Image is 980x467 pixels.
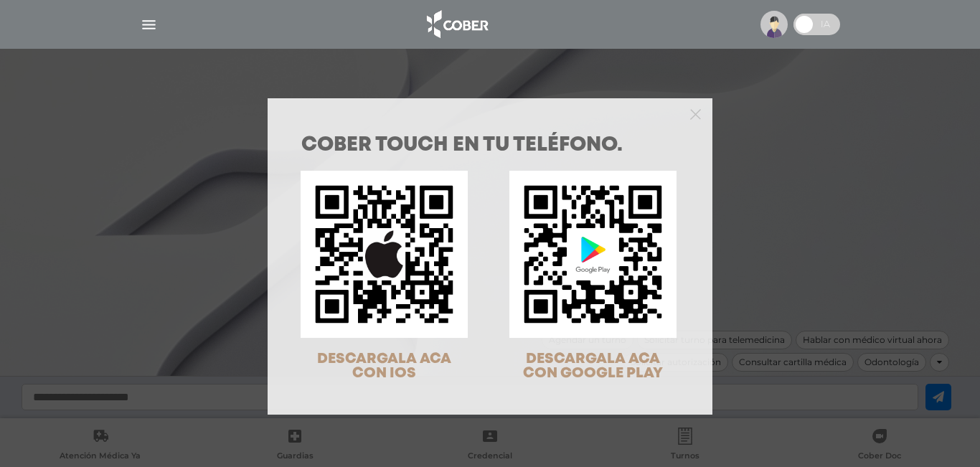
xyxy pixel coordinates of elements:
[690,107,701,120] button: Close
[317,352,451,380] span: DESCARGALA ACA CON IOS
[301,136,679,156] h1: COBER TOUCH en tu teléfono.
[301,171,468,338] img: qr-code
[523,352,663,380] span: DESCARGALA ACA CON GOOGLE PLAY
[509,171,677,338] img: qr-code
